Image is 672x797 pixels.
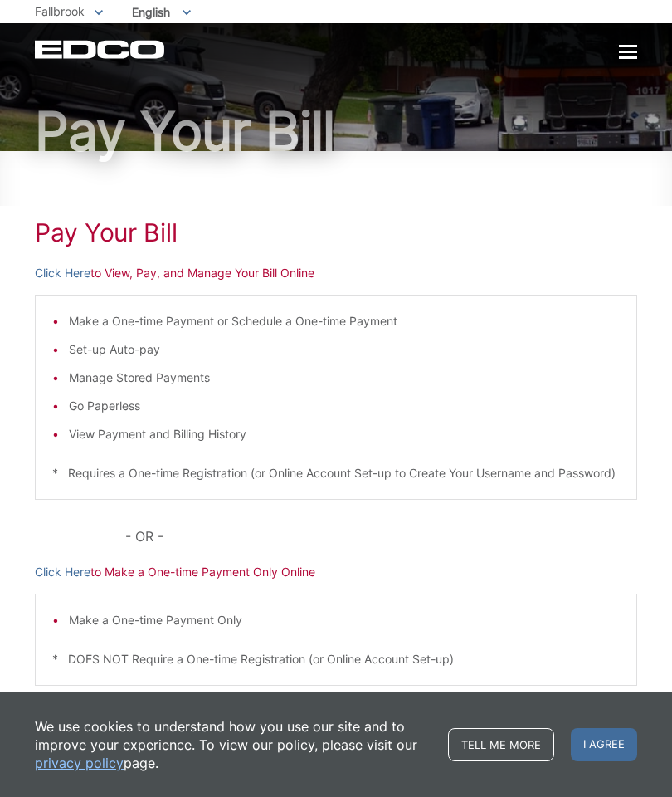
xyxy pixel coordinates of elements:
a: Click Here [35,264,90,282]
span: Fallbrook [35,4,85,18]
li: View Payment and Billing History [69,425,620,443]
h1: Pay Your Bill [35,105,637,158]
h1: Pay Your Bill [35,218,637,247]
span: I agree [571,728,637,761]
a: Tell me more [448,728,554,761]
li: Go Paperless [69,397,620,415]
p: to View, Pay, and Manage Your Bill Online [35,264,637,282]
p: - OR - [125,525,637,548]
a: Click Here [35,563,90,581]
li: Make a One-time Payment or Schedule a One-time Payment [69,312,620,330]
li: Set-up Auto-pay [69,340,620,359]
a: privacy policy [35,754,124,772]
li: Manage Stored Payments [69,369,620,387]
li: Make a One-time Payment Only [69,611,620,629]
p: We use cookies to understand how you use our site and to improve your experience. To view our pol... [35,717,431,772]
p: * DOES NOT Require a One-time Registration (or Online Account Set-up) [52,650,620,668]
a: EDCD logo. Return to the homepage. [35,40,167,59]
p: * Requires a One-time Registration (or Online Account Set-up to Create Your Username and Password) [52,464,620,482]
p: to Make a One-time Payment Only Online [35,563,637,581]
